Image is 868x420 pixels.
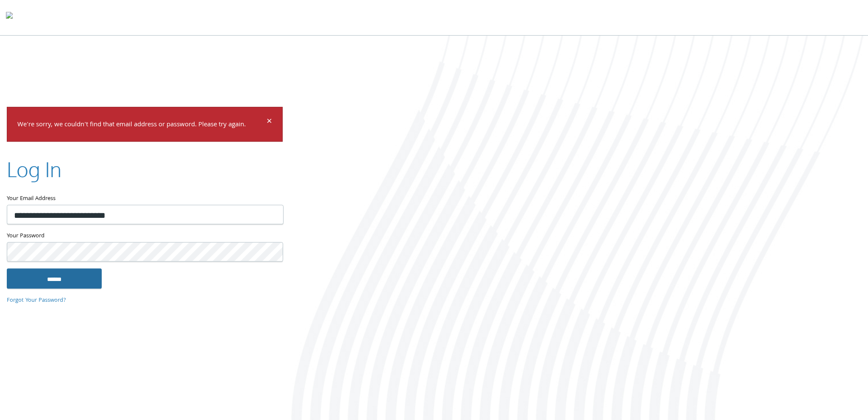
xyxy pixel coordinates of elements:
[7,231,283,242] label: Your Password
[267,114,272,131] span: ×
[6,9,13,26] img: todyl-logo-dark.svg
[17,119,265,131] p: We're sorry, we couldn't find that email address or password. Please try again.
[7,296,66,306] a: Forgot Your Password?
[267,117,272,128] button: Dismiss alert
[7,156,61,184] h2: Log In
